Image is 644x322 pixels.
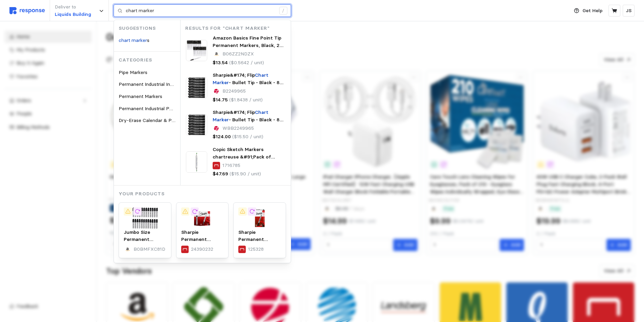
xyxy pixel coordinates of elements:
[238,229,276,265] span: Sharpie Permanent Marker, Fine Tip, Black, 12/Pack (30001)
[55,11,91,18] p: Liquids Building
[124,207,166,229] img: 81NBDLriblL.__AC_SY300_SX300_QL70_FMwebp_.jpg
[185,25,291,32] p: Results for "chart marker"
[181,229,217,272] span: Sharpie Permanent Markers, Chisel Tip, Black, 36/Pack (2083007)
[213,96,228,104] p: $14.75
[181,207,224,229] img: A01CF72A-3B1D-41E7-A81AE878946B7ECD_sc7
[119,117,204,123] span: Dry-Erase Calendar & Planning Boards
[191,246,213,253] p: 24390232
[222,88,246,95] p: B2249965
[126,5,276,17] input: Search for a product name or SKU
[213,35,285,55] span: Amazon Basics Fine Point Tip Permanent Markers, Black, 24-Pack
[570,4,606,17] button: Get Help
[119,93,162,99] span: Permanent Markers
[213,109,268,123] mark: Chart Marker
[213,133,231,141] p: $124.00
[213,59,228,67] p: $13.54
[119,190,291,198] p: Your Products
[9,7,45,14] img: svg%3e
[119,105,196,112] span: Permanent Industrial Paint Markers
[119,25,180,32] p: Suggestions
[186,77,207,98] img: SAN1760445_01.webp
[55,3,91,11] p: Deliver to
[279,7,287,15] div: /
[119,81,191,87] span: Permanent Industrial Ink Markers
[186,40,207,61] img: 71G+0nCA99L._AC_SY300_SX300_.jpg
[248,246,264,253] p: 125328
[213,170,228,178] p: $47.69
[213,146,275,167] span: Copic Sketch Markers chartreuse &#91;Pack of 3&#93;
[213,72,255,78] span: Sharpie&#174; Flip
[626,7,631,15] p: JS
[229,96,263,104] p: ($1.8438 / unit)
[186,114,207,135] img: SAN1760445_01.webp
[186,151,207,173] img: m002544411_sc7
[119,37,147,43] mark: chart marker
[213,109,255,115] span: Sharpie&#174; Flip
[213,117,283,130] span: - Bullet Tip - Black - 8 Pack
[238,207,281,229] img: 6064CE3F-ACD3-4B27-A2D57D95E89CA0DE_sc7
[222,50,254,58] p: B06ZZ2NDZX
[134,246,165,253] p: B0BMFXC81D
[222,162,240,169] p: 1716785
[222,125,254,132] p: WBB2249965
[213,72,268,85] mark: Chart Marker
[119,69,147,75] span: Pipe Markers
[147,37,149,43] span: s
[623,5,635,17] button: JS
[230,170,261,178] p: ($15.90 / unit)
[119,56,180,64] p: Categories
[232,133,263,141] p: ($15.50 / unit)
[229,59,264,67] p: ($0.5642 / unit)
[213,79,283,93] span: - Bullet Tip - Black - 8 Pack
[582,7,602,15] p: Get Help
